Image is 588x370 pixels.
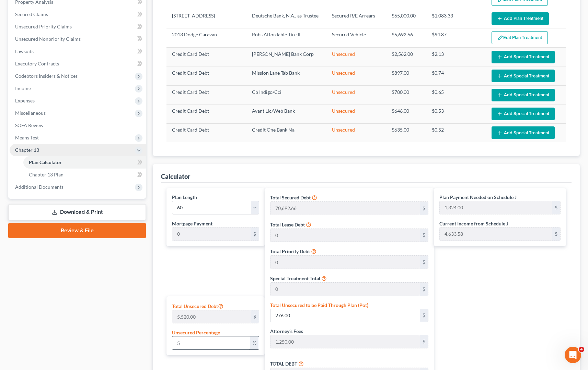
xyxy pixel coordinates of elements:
iframe: Intercom live chat [565,347,581,363]
td: Credit Card Debt [166,85,246,104]
div: % [250,336,259,349]
input: 0.00 [172,336,250,349]
input: 0.00 [172,310,251,323]
a: Download & Print [8,204,146,220]
div: Calculator [161,172,190,181]
td: Credit Card Debt [166,123,246,142]
td: $2.13 [426,48,486,66]
input: 0.00 [270,283,420,296]
td: Robs Affordable Tire II [246,28,326,47]
td: Cb Indigo/Cci [246,85,326,104]
span: Income [15,85,31,91]
td: $5,692.66 [386,28,426,47]
td: $646.00 [386,104,426,123]
span: Lawsuits [15,48,34,54]
label: Unsecured Percentage [172,329,220,336]
td: $780.00 [386,85,426,104]
input: 0.00 [270,229,420,242]
td: Credit Card Debt [166,104,246,123]
td: Unsecured [326,85,387,104]
a: SOFA Review [10,119,146,132]
label: Total Secured Debt [270,194,311,201]
td: Unsecured [326,48,387,66]
div: $ [420,202,428,215]
button: Add Special Treatment [492,108,555,120]
div: $ [552,227,560,241]
td: Avant Llc/Web Bank [246,104,326,123]
a: Unsecured Nonpriority Claims [10,33,146,45]
td: Unsecured [326,104,387,123]
span: Plan Calculator [29,159,62,165]
td: Unsecured [326,123,387,142]
span: Unsecured Priority Claims [15,24,72,29]
span: Chapter 13 Plan [29,172,64,177]
label: TOTAL DEBT [270,360,297,367]
input: 0.00 [172,227,251,241]
td: Deutsche Bank, N.A., as Trustee [246,9,326,28]
button: Add Special Treatment [492,126,555,139]
span: Executory Contracts [15,61,59,66]
input: 0.00 [270,309,420,322]
label: Total Lease Debt [270,221,305,228]
button: Edit Plan Treatment [492,31,548,44]
a: Plan Calculator [23,156,146,169]
td: Credit One Bank Na [246,123,326,142]
td: $94.87 [426,28,486,47]
a: Chapter 13 Plan [23,169,146,181]
a: Review & File [8,223,146,238]
label: Current Income from Schedule J [439,220,508,227]
label: Mortgage Payment [172,220,212,227]
td: Secured Vehicle [326,28,387,47]
button: Add Special Treatment [492,89,555,101]
td: Secured R/E Arrears [326,9,387,28]
td: [PERSON_NAME] Bank Corp [246,48,326,66]
div: $ [420,335,428,348]
td: Credit Card Debt [166,48,246,66]
span: Means Test [15,135,39,140]
span: Miscellaneous [15,110,46,116]
label: Attorney’s Fees [270,328,303,335]
div: $ [420,256,428,269]
label: Plan Payment Needed on Schedule J [439,194,517,201]
label: Total Priority Debt [270,248,310,255]
label: Total Unsecured Debt [172,302,223,310]
input: 0.00 [440,227,552,241]
td: $0.65 [426,85,486,104]
img: edit-pencil-c1479a1de80d8dea1e2430c2f745a3c6a07e9d7aa2eeffe225670001d78357a8.svg [497,35,503,41]
div: $ [420,229,428,242]
button: Add Plan Treatment [492,12,549,25]
span: Secured Claims [15,11,48,17]
td: $0.74 [426,66,486,85]
span: Chapter 13 [15,147,39,153]
input: 0.00 [270,202,420,215]
span: 4 [579,347,584,352]
button: Add Special Treatment [492,51,555,63]
td: 2013 Dodge Caravan [166,28,246,47]
td: $897.00 [386,66,426,85]
div: $ [552,201,560,214]
td: $2,562.00 [386,48,426,66]
td: $0.53 [426,104,486,123]
span: Unsecured Nonpriority Claims [15,36,81,42]
a: Secured Claims [10,8,146,21]
a: Lawsuits [10,45,146,58]
a: Executory Contracts [10,58,146,70]
td: Unsecured [326,66,387,85]
label: Plan Length [172,194,197,201]
input: 0.00 [270,335,420,348]
div: $ [420,309,428,322]
span: SOFA Review [15,122,44,128]
td: Mission Lane Tab Bank [246,66,326,85]
td: $0.52 [426,123,486,142]
div: $ [420,283,428,296]
td: Credit Card Debt [166,66,246,85]
span: Expenses [15,98,35,103]
div: $ [251,310,259,323]
a: Unsecured Priority Claims [10,21,146,33]
input: 0.00 [270,256,420,269]
td: $65,000.00 [386,9,426,28]
input: 0.00 [440,201,552,214]
div: $ [251,227,259,241]
td: $635.00 [386,123,426,142]
label: Total Unsecured to be Paid Through Plan (Pot) [270,301,368,309]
